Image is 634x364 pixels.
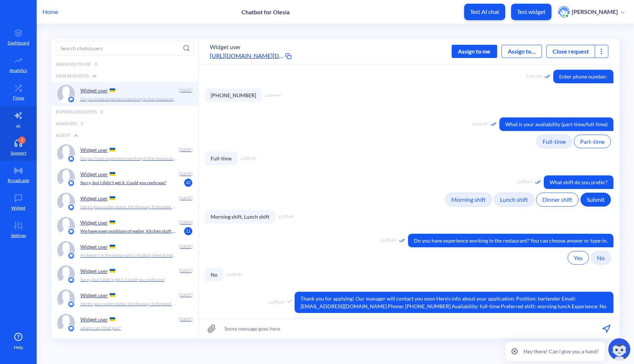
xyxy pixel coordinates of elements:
p: Sorry, but I didn't get it. Could you rephrase? [80,179,166,186]
span: 42 [184,179,192,187]
p: Chatbot for Olesia [241,8,289,15]
p: Hey there! Can I give you a hand? [524,347,599,355]
p: Test widget [517,8,546,15]
p: AI [16,123,21,130]
button: Assign to... [502,45,542,58]
img: platform icon [68,301,75,308]
span: 0 [95,61,97,68]
button: Dinner shift [536,193,579,206]
p: where can I find you? [80,325,121,331]
div: New Requests [51,70,198,82]
img: UA [110,148,115,152]
button: Part-time [574,135,611,148]
img: UA [110,196,115,200]
span: 11:05 AM [278,214,294,219]
button: Widget user [210,43,241,51]
a: [URL][DOMAIN_NAME][DOMAIN_NAME] [210,51,283,60]
input: Search chats/users [56,41,194,55]
span: Submit [587,196,605,203]
span: 11:05 AM [269,299,284,305]
img: UA [110,221,115,224]
span: No [205,268,223,281]
a: platform iconWidget user [DATE]Do you have experience working in the restaurant? You can choose a... [51,82,198,106]
p: Test AI chat [470,8,499,15]
span: 11 [184,227,192,235]
a: platform iconWidget user [DATE]where can I find you? [51,311,198,335]
p: Settings [11,232,26,239]
button: Full-time [536,135,572,148]
a: platform iconWidget user [DATE]Hi there! I’m the restaurant’s chatbot, here to help you place tak... [51,238,198,262]
button: Morning shift [445,193,492,206]
span: Enter phone number: [553,70,613,83]
p: Widget [11,205,25,211]
span: Do you have experience working in the restaurant? You can choose answer or type-in. [408,234,613,247]
img: platform icon [68,228,75,235]
div: [DATE] [178,267,193,274]
button: user photo[PERSON_NAME] [554,5,628,18]
div: Assign to me [452,45,497,58]
p: Widget user [80,171,108,177]
p: Do you have experience working in the restaurant? You can choose answer or type-in. [80,155,178,162]
span: 11:04 AM [526,73,542,80]
span: 11:05 AM [516,179,532,185]
p: Widget user [80,195,108,201]
p: We have open positions of waiter, kitchen stuff, or bartender. Choose one option [80,228,178,234]
span: Dinner shift [542,196,572,203]
div: Expired Requests [51,106,198,118]
a: platform iconWidget user [DATE]Here's your order status: On the way! Estimated pick up time: [DAT... [51,287,198,311]
span: Part-time [580,138,605,145]
img: platform icon [68,96,75,103]
p: Here's your order status: On the way! Estimated pick up time: [DATE]T12:28:02 [80,301,178,307]
p: Support [11,150,26,156]
span: Yes [574,254,583,261]
span: 11:05 AM [226,272,242,277]
span: Thank you for applying! Our manager will contact you soon Here's info about your application: Pos... [295,292,613,313]
span: No [597,254,605,261]
p: Widget user [80,87,108,94]
img: platform icon [68,155,75,163]
p: Widget user [80,244,108,250]
img: platform icon [68,179,75,187]
button: No [591,251,611,265]
span: 11:05 AM [240,156,256,161]
div: [DATE] [178,87,193,94]
img: platform icon [68,276,75,284]
span: Full-time [543,138,566,145]
a: platform iconWidget user [DATE]We have open positions of waiter, kitchen stuff, or bartender. Cho... [51,214,198,238]
a: platform iconWidget user [DATE]Here's your order status: On the way! Estimated pick up time: [DAT... [51,190,198,214]
span: What shift do you prefer? [544,175,613,189]
button: Submit [580,193,611,206]
p: Do you have experience working in the restaurant? You can choose answer or type-in. [80,96,178,102]
span: Morning shift [451,196,486,203]
div: [DATE] [178,243,193,250]
a: platform iconWidget user [DATE]Do you have experience working in the restaurant? You can choose a... [51,141,198,165]
a: platform iconWidget user [DATE]Sorry, but I didn't get it. Could you rephrase? [51,165,198,190]
img: user photo [558,6,570,18]
img: UA [110,172,115,176]
p: Analytics [10,67,27,74]
p: Dashboard [8,40,29,46]
img: UA [110,317,115,321]
img: UA [110,88,115,92]
button: Test AI chat [464,4,505,20]
button: Test widget [511,4,551,20]
img: UA [110,293,115,297]
p: Hi there! I’m the restaurant’s chatbot, here to help you place takeaway orders, reduce wait times... [80,252,178,259]
img: platform icon [68,204,75,211]
div: [DATE] [178,195,193,201]
a: platform iconWidget user [DATE]Sorry, but I didn't get it. Could you rephrase? [51,262,198,287]
span: 0 [101,109,103,115]
img: copilot-icon.svg [608,338,630,360]
button: Close request [547,47,595,56]
span: 11:04 AM [472,121,488,127]
p: Widget user [80,292,108,298]
div: [DATE] [178,316,193,323]
div: [DATE] [178,146,193,153]
p: Broadcasts [8,177,29,184]
span: Lunch shift [500,196,528,203]
p: Here's your order status: On the way! Estimated pick up time: [DATE]T12:28:02 [80,204,178,210]
button: Yes [568,251,589,265]
span: 0 [81,120,83,127]
p: [PERSON_NAME] [572,8,618,16]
